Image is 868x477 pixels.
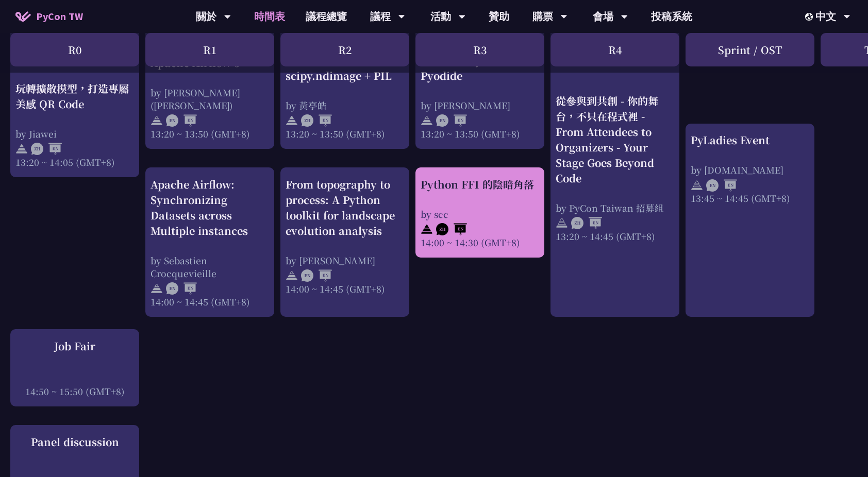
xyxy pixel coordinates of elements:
a: From topography to process: A Python toolkit for landscape evolution analysis by [PERSON_NAME] 14... [286,177,404,308]
img: svg+xml;base64,PHN2ZyB4bWxucz0iaHR0cDovL3d3dy53My5vcmcvMjAwMC9zdmciIHdpZHRoPSIyNCIgaGVpZ2h0PSIyNC... [421,114,433,127]
div: by scc [421,208,539,220]
div: R4 [550,33,679,66]
img: ENEN.5a408d1.svg [436,114,467,127]
div: R1 [145,33,274,66]
div: 玩轉擴散模型，打造專屬美感 QR Code [15,81,134,112]
img: svg+xml;base64,PHN2ZyB4bWxucz0iaHR0cDovL3d3dy53My5vcmcvMjAwMC9zdmciIHdpZHRoPSIyNCIgaGVpZ2h0PSIyNC... [556,217,568,229]
div: PyLadies Event [691,132,809,148]
div: Python FFI 的陰暗角落 [421,177,539,192]
div: 13:20 ~ 13:50 (GMT+8) [286,127,404,140]
img: ZHEN.371966e.svg [301,114,332,127]
img: svg+xml;base64,PHN2ZyB4bWxucz0iaHR0cDovL3d3dy53My5vcmcvMjAwMC9zdmciIHdpZHRoPSIyNCIgaGVpZ2h0PSIyNC... [15,143,28,156]
img: svg+xml;base64,PHN2ZyB4bWxucz0iaHR0cDovL3d3dy53My5vcmcvMjAwMC9zdmciIHdpZHRoPSIyNCIgaGVpZ2h0PSIyNC... [286,269,298,282]
img: ZHEN.371966e.svg [436,223,467,235]
div: by [PERSON_NAME] [421,99,539,112]
div: 14:00 ~ 14:30 (GMT+8) [421,236,539,249]
a: Python FFI 的陰暗角落 by scc 14:00 ~ 14:30 (GMT+8) [421,177,539,249]
img: Locale Icon [805,13,815,21]
img: ENEN.5a408d1.svg [706,179,737,192]
div: 13:45 ~ 14:45 (GMT+8) [691,192,809,205]
img: ZHEN.371966e.svg [31,143,62,156]
div: R0 [10,33,139,66]
div: by [DOMAIN_NAME] [691,163,809,176]
div: Apache Airflow: Synchronizing Datasets across Multiple instances [151,177,269,238]
img: svg+xml;base64,PHN2ZyB4bWxucz0iaHR0cDovL3d3dy53My5vcmcvMjAwMC9zdmciIHdpZHRoPSIyNCIgaGVpZ2h0PSIyNC... [151,114,163,127]
div: Panel discussion [15,434,134,450]
div: 14:50 ~ 15:50 (GMT+8) [15,385,134,398]
div: by PyCon Taiwan 招募組 [556,201,674,214]
a: PyCon TW [5,4,93,29]
span: PyCon TW [36,9,83,24]
div: 13:20 ~ 13:50 (GMT+8) [421,127,539,140]
a: PyLadies Event by [DOMAIN_NAME] 13:45 ~ 14:45 (GMT+8) [691,132,809,308]
div: by Sebastien Crocquevieille [151,254,269,280]
div: 14:00 ~ 14:45 (GMT+8) [286,282,404,295]
img: Home icon of PyCon TW 2025 [15,11,31,22]
div: From topography to process: A Python toolkit for landscape evolution analysis [286,177,404,238]
div: by [PERSON_NAME] ([PERSON_NAME]) [151,86,269,112]
div: by Jiawei [15,127,134,140]
img: svg+xml;base64,PHN2ZyB4bWxucz0iaHR0cDovL3d3dy53My5vcmcvMjAwMC9zdmciIHdpZHRoPSIyNCIgaGVpZ2h0PSIyNC... [151,282,163,295]
img: svg+xml;base64,PHN2ZyB4bWxucz0iaHR0cDovL3d3dy53My5vcmcvMjAwMC9zdmciIHdpZHRoPSIyNCIgaGVpZ2h0PSIyNC... [421,223,433,235]
div: 13:20 ~ 13:50 (GMT+8) [151,127,269,140]
img: svg+xml;base64,PHN2ZyB4bWxucz0iaHR0cDovL3d3dy53My5vcmcvMjAwMC9zdmciIHdpZHRoPSIyNCIgaGVpZ2h0PSIyNC... [691,179,703,192]
img: ENEN.5a408d1.svg [301,269,332,282]
div: Job Fair [15,338,134,354]
div: by 黃亭皓 [286,99,404,112]
div: 14:00 ~ 14:45 (GMT+8) [151,295,269,308]
div: 13:20 ~ 14:05 (GMT+8) [15,156,134,168]
div: R3 [415,33,544,66]
div: R2 [280,33,409,66]
img: ENEN.5a408d1.svg [166,114,197,127]
div: Sprint / OST [686,33,814,66]
img: ZHEN.371966e.svg [571,217,602,229]
img: svg+xml;base64,PHN2ZyB4bWxucz0iaHR0cDovL3d3dy53My5vcmcvMjAwMC9zdmciIHdpZHRoPSIyNCIgaGVpZ2h0PSIyNC... [286,114,298,127]
div: 13:20 ~ 14:45 (GMT+8) [556,229,674,242]
a: Apache Airflow: Synchronizing Datasets across Multiple instances by Sebastien Crocquevieille 14:0... [151,177,269,308]
div: by [PERSON_NAME] [286,254,404,267]
div: 從參與到共創 - 你的舞台，不只在程式裡 - From Attendees to Organizers - Your Stage Goes Beyond Code [556,93,674,185]
img: ENEN.5a408d1.svg [166,282,197,295]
